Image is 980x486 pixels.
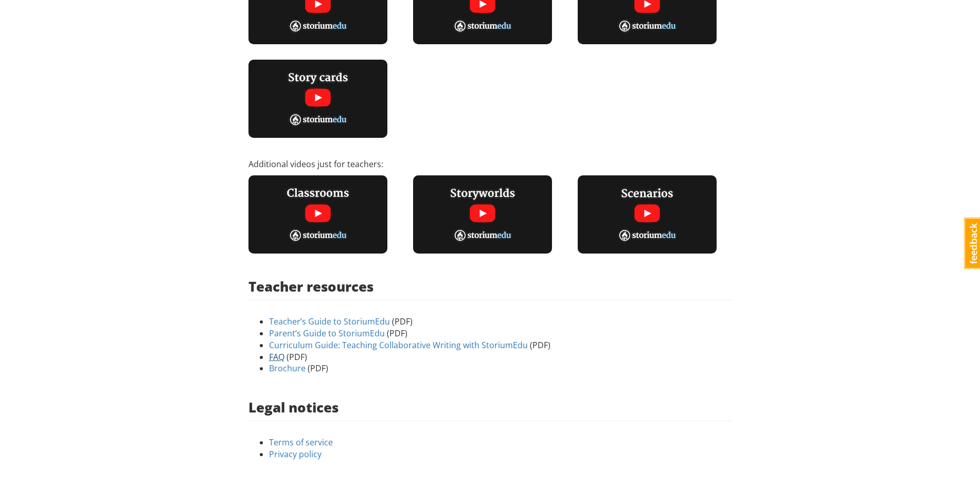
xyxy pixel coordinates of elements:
a: Brochure [269,363,306,374]
li: (PDF) [269,351,732,363]
li: (PDF) [269,363,732,374]
h3: Teacher resources [248,279,732,294]
li: (PDF) [269,339,732,351]
a: Curriculum Guide: Teaching Collaborative Writing with StoriumEdu [269,339,528,351]
p: Additional videos just for teachers: [248,158,732,170]
img: Setting up classrooms (rostering) [248,175,387,254]
img: All about story cards [248,60,387,138]
img: Creating scenarios [578,175,717,254]
a: Terms of service [269,437,333,448]
li: (PDF) [269,328,732,339]
a: Privacy policy [269,448,322,460]
li: (PDF) [269,316,732,328]
a: Teacher’s Guide to StoriumEdu [269,316,390,327]
a: Parent’s Guide to StoriumEdu [269,328,385,339]
h3: Legal notices [248,400,732,415]
a: FAQ [269,351,284,363]
img: Creating your own storyworlds [413,175,552,254]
